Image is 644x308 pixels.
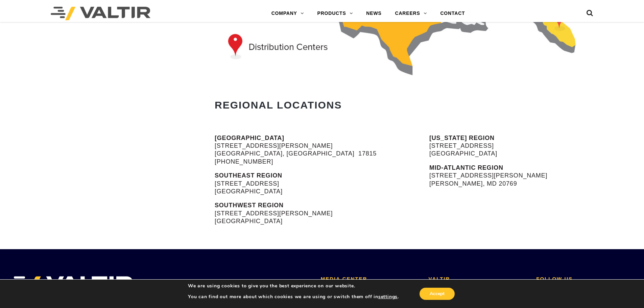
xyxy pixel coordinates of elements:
p: [STREET_ADDRESS] [GEOGRAPHIC_DATA] [429,134,644,158]
button: settings [378,294,398,300]
h2: MEDIA CENTER [321,276,419,282]
p: You can find out more about which cookies we are using or switch them off in . [188,294,399,300]
p: [STREET_ADDRESS][PERSON_NAME] [PERSON_NAME], MD 20769 [429,164,644,188]
img: VALTIR [10,276,133,293]
strong: SOUTHWEST REGION [215,202,284,209]
a: CONTACT [433,7,472,20]
a: NEWS [359,7,388,20]
a: COMPANY [265,7,311,20]
p: [STREET_ADDRESS][PERSON_NAME] [GEOGRAPHIC_DATA], [GEOGRAPHIC_DATA] 17815 [PHONE_NUMBER] [215,134,396,166]
strong: SOUTHEAST REGION [215,172,282,179]
strong: [US_STATE] REGION [429,135,495,141]
h2: FOLLOW US [536,276,634,282]
strong: [GEOGRAPHIC_DATA] [215,135,284,141]
h2: VALTIR [429,276,526,282]
button: Accept [420,288,455,300]
img: Valtir [51,7,150,20]
a: CAREERS [388,7,434,20]
p: [STREET_ADDRESS] [GEOGRAPHIC_DATA] [215,172,396,195]
strong: MID-ATLANTIC REGION [429,164,503,171]
a: PRODUCTS [311,7,360,20]
p: We are using cookies to give you the best experience on our website. [188,283,399,289]
strong: REGIONAL LOCATIONS [215,99,342,111]
p: [STREET_ADDRESS][PERSON_NAME] [GEOGRAPHIC_DATA] [215,202,396,225]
